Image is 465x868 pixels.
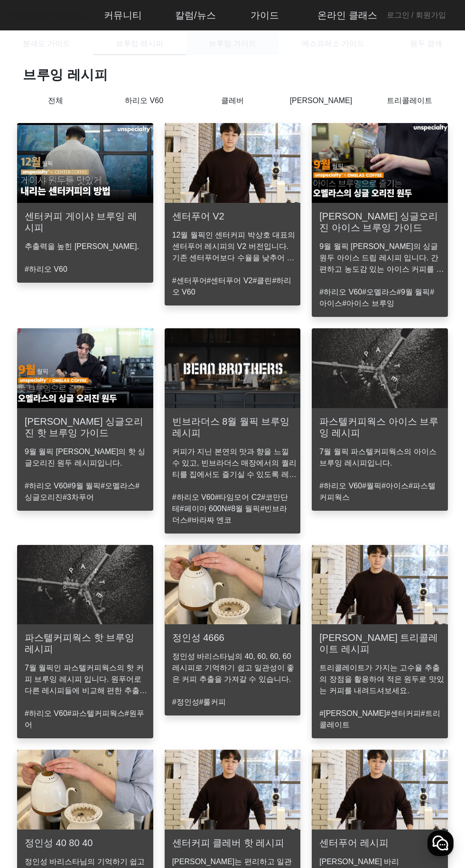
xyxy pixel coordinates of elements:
[172,416,293,439] h3: 빈브라더스 8월 월픽 브루잉 레시피
[25,265,67,273] a: #하리오 V60
[172,651,297,685] p: 정인성 바리스타님의 40, 60, 60, 60 레시피로 기억하기 쉽고 일관성이 좋은 커피 추출을 가져갈 수 있습니다.
[410,40,442,48] span: 원두 검색
[25,709,67,717] a: #하리오 V60
[159,328,307,534] a: 빈브라더스 8월 월픽 브루잉 레시피커피가 지닌 본연의 맛과 향을 느낄 수 있고, 빈브라더스 매장에서의 퀄리티를 집에서도 즐기실 수 있도록 레시피를 준비하였습니다.#하리오 V6...
[172,505,288,524] a: #빈브라더스
[11,545,159,739] a: 파스텔커피웍스 핫 브루잉 레시피7월 월픽인 파스텔커피웍스의 핫 커피 브루잉 레시피 입니다. 원푸어로 다른 레시피들에 비교해 편한 추출을 진행하실 수 있습니다.#하리오 V60#...
[172,210,224,222] h3: 센터푸어 V2
[319,288,362,296] a: #하리오 V60
[397,288,430,296] a: #9월 월픽
[11,95,100,112] p: 전체
[23,67,454,84] h1: 브루잉 레시피
[319,446,444,469] p: 7월 월픽 파스텔커피웍스의 아이스 브루잉 레시피입니다.
[319,241,444,275] p: 9월 월픽 [PERSON_NAME]의 싱글 원두 아이스 드립 레시피 입니다. 간편하고 농도감 있는 아이스 커피를 즐기실 수 있습니다.
[319,482,362,490] a: #하리오 V60
[365,95,454,106] p: 트리콜레이트
[172,698,199,706] a: #정인성
[116,40,163,48] span: 브루잉 레시피
[180,505,227,513] a: #페이마 600N
[25,446,149,469] p: 9월 월픽 [PERSON_NAME]의 핫 싱글오리진 원두 레시피입니다.
[306,123,454,317] a: [PERSON_NAME] 싱글오리진 아이스 브루잉 가이드9월 월픽 [PERSON_NAME]의 싱글 원두 아이스 드립 레시피 입니다. 간편하고 농도감 있는 아이스 커피를 즐기실...
[63,301,122,325] a: 대화
[386,709,421,717] a: #센터커피
[25,416,146,439] h3: [PERSON_NAME] 싱글오리진 핫 브루잉 가이드
[319,210,440,233] h3: [PERSON_NAME] 싱글오리진 아이스 브루잉 가이드
[101,482,135,490] a: #오멜라스
[188,95,277,106] p: 클레버
[25,632,146,655] h3: 파스텔커피웍스 핫 브루잉 레시피
[214,493,261,501] a: #타임모어 C2
[319,416,440,439] h3: 파스텔커피웍스 아이스 브루잉 레시피
[243,2,287,28] a: 가이드
[306,545,454,739] a: [PERSON_NAME] 트리콜레이트 레시피트리콜레이트가 가지는 고수율 추출의 장점을 활용하여 적은 원두로 맛있는 커피를 내려드셔보세요.#[PERSON_NAME]#센터커피#트...
[362,288,397,296] a: #오멜라스
[25,241,149,252] p: 추출력을 높힌 [PERSON_NAME].
[319,482,436,501] a: #파스텔커피웍스
[310,2,385,28] a: 온라인 클래스
[8,7,87,24] img: logo
[172,493,288,513] a: #코만단테
[30,315,36,323] span: 홈
[159,545,307,739] a: 정인성 4666정인성 바리스타님의 40, 60, 60, 60 레시피로 기억하기 쉽고 일관성이 좋은 커피 추출을 가져갈 수 있습니다.#정인성#룰커피
[319,632,440,655] h3: [PERSON_NAME] 트리콜레이트 레시피
[302,40,364,48] span: 에스프레소 가이드
[319,662,444,696] p: 트리콜레이트가 가지는 고수율 추출의 장점을 활용하여 적은 원두로 맛있는 커피를 내려드셔보세요.
[172,837,285,849] h3: 센터커피 클레버 핫 레시피
[87,316,98,324] span: 대화
[159,123,307,317] a: 센터푸어 V212월 월픽인 센터커피 박상호 대표의 센터푸어 레시피의 V2 버전입니다. 기존 센터푸어보다 수율을 낮추어 부정적인 맛이 억제되었습니다.#센터푸어#센터푸어 V2#클...
[25,837,93,849] h3: 정인성 40 80 40
[187,516,232,524] a: #바라짜 엔코
[25,662,149,696] p: 7월 월픽인 파스텔커피웍스의 핫 커피 브루잉 레시피 입니다. 원푸어로 다른 레시피들에 비교해 편한 추출을 진행하실 수 있습니다.
[381,482,409,490] a: #아이스
[172,446,297,480] p: 커피가 지닌 본연의 맛과 향을 느낄 수 있고, 빈브라더스 매장에서의 퀄리티를 집에서도 즐기실 수 있도록 레시피를 준비하였습니다.
[207,277,253,285] a: #센터푸어 V2
[362,482,381,490] a: #월픽
[172,277,207,285] a: #센터푸어
[63,493,94,501] a: #3차푸어
[319,837,389,849] h3: 센터푸어 레시피
[67,482,101,490] a: #9월 월픽
[306,328,454,534] a: 파스텔커피웍스 아이스 브루잉 레시피7월 월픽 파스텔커피웍스의 아이스 브루잉 레시피입니다.#하리오 V60#월픽#아이스#파스텔커피웍스
[227,505,260,513] a: #8월 월픽
[67,709,125,717] a: #파스텔커피웍스
[277,95,365,106] p: [PERSON_NAME]
[172,493,215,501] a: #하리오 V60
[342,299,394,307] a: #아이스 브루잉
[387,10,446,21] a: 로그인 / 회원가입
[209,40,256,48] span: 브루잉 가이드
[25,482,139,501] a: #싱글오리진
[25,210,146,233] h3: 센터커피 게이샤 브루잉 레시피
[96,2,149,28] a: 커뮤니티
[172,229,297,264] p: 12월 월픽인 센터커피 박상호 대표의 센터푸어 레시피의 V2 버전입니다. 기존 센터푸어보다 수율을 낮추어 부정적인 맛이 억제되었습니다.
[319,709,386,717] a: #[PERSON_NAME]
[252,277,272,285] a: #클린
[11,328,159,534] a: [PERSON_NAME] 싱글오리진 핫 브루잉 가이드9월 월픽 [PERSON_NAME]의 핫 싱글오리진 원두 레시피입니다.#하리오 V60#9월 월픽#오멜라스#싱글오리진#3차푸어
[23,40,70,48] span: 분쇄도 가이드
[147,315,158,323] span: 설정
[167,2,223,28] a: 칼럼/뉴스
[3,301,63,325] a: 홈
[122,301,182,325] a: 설정
[172,632,224,643] h3: 정인성 4666
[11,123,159,317] a: 센터커피 게이샤 브루잉 레시피추출력을 높힌 [PERSON_NAME].#하리오 V60
[25,482,67,490] a: #하리오 V60
[100,95,188,106] p: 하리오 V60
[199,698,226,706] a: #룰커피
